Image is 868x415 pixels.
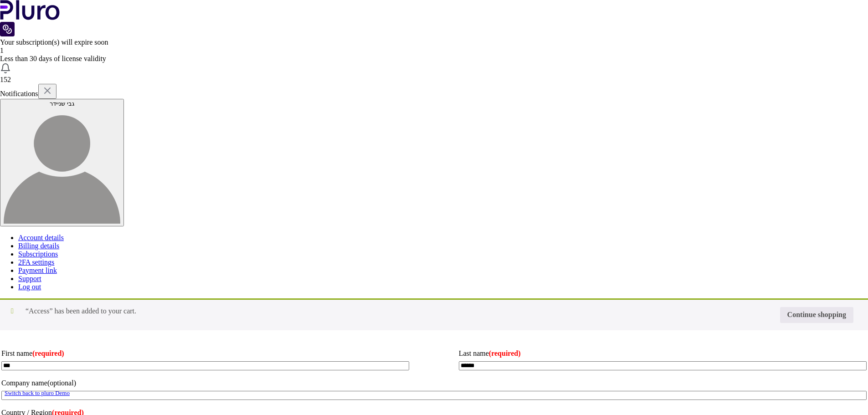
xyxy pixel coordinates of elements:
[18,283,41,291] a: Log out
[18,258,54,266] a: 2FA settings
[1,376,867,390] label: Company name
[18,250,58,258] a: Subscriptions
[4,107,120,224] img: user avatar
[42,85,53,96] img: x.svg
[1,346,409,361] label: First name
[489,349,521,357] abbr: required
[18,275,41,282] a: Support
[459,346,867,361] label: Last name
[4,100,120,107] div: גבי שניידר
[780,307,853,323] a: Continue shopping
[18,266,57,274] a: Payment link
[18,242,59,250] a: Billing details
[47,379,76,387] span: (optional)
[32,349,64,357] abbr: required
[5,389,70,396] a: Switch back to pluro Demo
[18,234,64,241] a: Account details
